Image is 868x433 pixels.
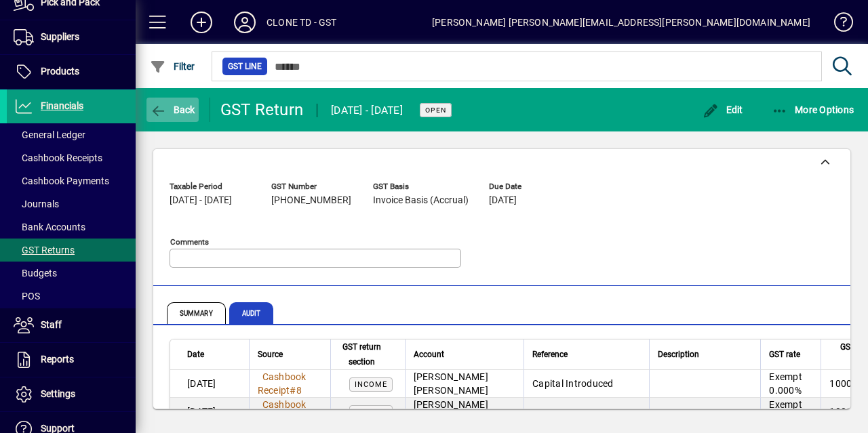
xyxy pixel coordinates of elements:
[271,182,353,191] span: GST Number
[136,98,210,122] app-page-header-button: Back
[331,100,403,121] div: [DATE] - [DATE]
[772,104,854,115] span: More Options
[167,302,226,324] span: Summary
[146,54,199,79] button: Filter
[14,222,85,232] span: Bank Accounts
[768,98,858,122] button: More Options
[532,347,641,362] div: Reference
[220,99,304,121] div: GST Return
[14,176,109,186] span: Cashbook Payments
[432,12,810,33] div: [PERSON_NAME] [PERSON_NAME][EMAIL_ADDRESS][PERSON_NAME][DOMAIN_NAME]
[405,398,524,426] td: [PERSON_NAME] [PERSON_NAME]
[760,370,821,398] td: Exempt 0.000%
[524,370,649,398] td: Capital Introduced
[489,195,517,206] span: [DATE]
[170,195,232,206] span: [DATE] - [DATE]
[150,104,195,115] span: Back
[7,123,136,146] a: General Ledger
[258,371,307,396] span: Cashbook Receipt
[258,399,307,424] span: Cashbook Receipt
[187,347,241,362] div: Date
[414,347,516,362] div: Account
[170,182,251,191] span: Taxable Period
[229,302,274,324] span: Audit
[180,10,223,35] button: Add
[425,106,446,115] span: Open
[14,129,85,140] span: General Ledger
[14,245,75,255] span: GST Returns
[703,104,743,115] span: Edit
[7,262,136,285] a: Budgets
[170,237,209,247] mat-label: Comments
[41,100,83,111] span: Financials
[339,339,384,369] span: GST return section
[414,347,444,362] span: Account
[7,169,136,192] a: Cashbook Payments
[150,61,195,72] span: Filter
[7,215,136,239] a: Bank Accounts
[355,380,387,389] span: INCOME
[405,370,524,398] td: [PERSON_NAME] [PERSON_NAME]
[258,397,313,426] a: Cashbook Receipt
[373,195,469,206] span: Invoice Basis (Accrual)
[41,319,62,330] span: Staff
[760,398,821,426] td: Exempt 0.000%
[355,408,387,417] span: INCOME
[258,347,283,362] span: Source
[14,152,102,163] span: Cashbook Receipts
[271,195,351,206] span: [PHONE_NUMBER]
[41,31,79,42] span: Suppliers
[41,388,75,399] span: Settings
[7,146,136,169] a: Cashbook Receipts
[228,60,262,73] span: GST Line
[14,291,40,302] span: POS
[170,398,249,426] td: [DATE]
[769,347,812,362] div: GST rate
[41,354,74,365] span: Reports
[170,370,249,398] td: [DATE]
[658,347,699,362] span: Description
[146,98,199,122] button: Back
[267,12,336,33] div: CLONE TD - GST
[769,347,800,362] span: GST rate
[7,20,136,54] a: Suppliers
[7,285,136,308] a: POS
[290,385,296,396] span: #
[339,339,397,369] div: GST return section
[373,182,469,191] span: GST Basis
[223,10,267,35] button: Profile
[658,347,752,362] div: Description
[7,239,136,262] a: GST Returns
[489,182,570,191] span: Due Date
[7,308,136,342] a: Staff
[7,55,136,89] a: Products
[296,385,302,396] span: 8
[14,199,59,209] span: Journals
[699,98,747,122] button: Edit
[187,347,204,362] span: Date
[824,3,851,47] a: Knowledge Base
[7,377,136,411] a: Settings
[41,66,79,77] span: Products
[7,192,136,215] a: Journals
[258,369,307,398] a: Cashbook Receipt#8
[7,343,136,377] a: Reports
[532,347,568,362] span: Reference
[14,268,57,279] span: Budgets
